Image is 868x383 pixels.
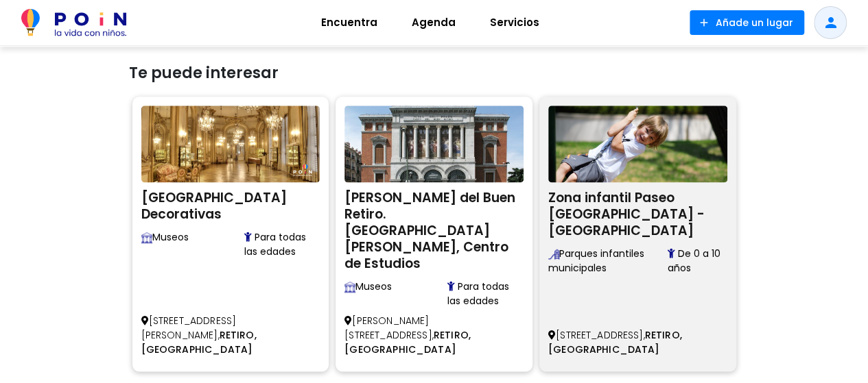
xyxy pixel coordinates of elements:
img: Visita museos adaptados para familias con niños. Exposiciones interactivas, talleres y espacios a... [141,232,152,243]
a: Museo Nacional de Artes Decorativas [GEOGRAPHIC_DATA] Decorativas Visita museos adaptados para fa... [141,106,320,362]
span: Museos [344,280,447,308]
img: POiN [21,9,126,36]
p: [STREET_ADDRESS], [548,323,727,362]
span: RETIRO, [GEOGRAPHIC_DATA] [141,328,257,356]
p: [PERSON_NAME][STREET_ADDRESS], [344,308,524,362]
img: Encuentra los mejores parques infantiles públicos para disfrutar al aire libre con niños. Más de ... [548,249,559,260]
span: Museos [141,230,244,259]
button: Añade un lugar [690,10,804,35]
span: RETIRO, [GEOGRAPHIC_DATA] [548,328,682,356]
h3: Te puede interesar [129,64,740,82]
a: Zona infantil Paseo Argentina - Parque de El Retiro Zona infantil Paseo [GEOGRAPHIC_DATA] - [GEOG... [548,106,727,362]
h2: Zona infantil Paseo [GEOGRAPHIC_DATA] - [GEOGRAPHIC_DATA] [548,186,727,239]
img: Museo Nacional de Artes Decorativas [141,106,320,182]
img: Casón del Buen Retiro. Museo Nacional del Prado, Centro de Estudios [344,106,524,182]
p: [STREET_ADDRESS][PERSON_NAME], [141,308,320,362]
span: Parques infantiles municipales [548,247,668,275]
span: Agenda [406,12,462,34]
h2: [PERSON_NAME] del Buen Retiro. [GEOGRAPHIC_DATA][PERSON_NAME], Centro de Estudios [344,186,524,272]
span: Para todas las edades [244,230,320,259]
a: Casón del Buen Retiro. Museo Nacional del Prado, Centro de Estudios [PERSON_NAME] del Buen Retiro... [344,106,524,362]
img: Visita museos adaptados para familias con niños. Exposiciones interactivas, talleres y espacios a... [344,282,355,293]
a: Agenda [395,6,473,39]
span: Para todas las edades [447,280,524,308]
span: RETIRO, [GEOGRAPHIC_DATA] [344,328,471,356]
h2: [GEOGRAPHIC_DATA] Decorativas [141,186,320,223]
span: De 0 a 10 años [667,247,727,275]
span: Encuentra [315,12,384,34]
a: Encuentra [304,6,395,39]
span: Servicios [484,12,546,34]
img: Zona infantil Paseo Argentina - Parque de El Retiro [548,106,727,182]
a: Servicios [473,6,556,39]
